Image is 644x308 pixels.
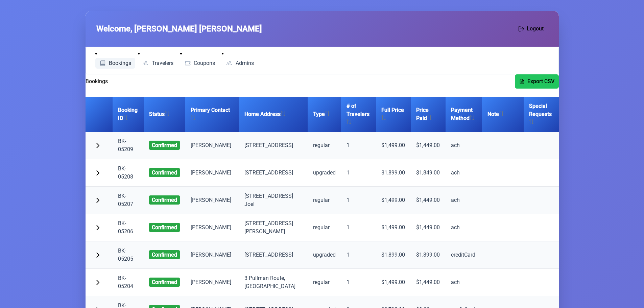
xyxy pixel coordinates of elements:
[239,241,308,269] td: [STREET_ADDRESS]
[118,165,133,180] a: BK-05208
[149,195,180,205] span: confirmed
[222,50,258,69] li: Admins
[180,58,219,69] a: Coupons
[236,61,254,66] span: Admins
[446,132,482,159] td: ach
[411,132,446,159] td: $1,449.00
[341,132,376,159] td: 1
[239,214,308,241] td: [STREET_ADDRESS][PERSON_NAME]
[138,58,177,69] a: Travelers
[527,77,554,86] span: Export CSV
[446,187,482,214] td: ach
[118,275,133,289] a: BK-05204
[180,50,219,69] li: Coupons
[185,159,239,187] td: [PERSON_NAME]
[113,97,144,132] th: Booking ID
[86,77,108,86] h2: Bookings
[341,159,376,187] td: 1
[185,269,239,296] td: [PERSON_NAME]
[341,187,376,214] td: 1
[376,97,411,132] th: Full Price
[149,250,180,259] span: confirmed
[185,214,239,241] td: [PERSON_NAME]
[308,187,341,214] td: regular
[118,193,133,207] a: BK-05207
[185,241,239,269] td: [PERSON_NAME]
[376,241,411,269] td: $1,899.00
[341,214,376,241] td: 1
[239,132,308,159] td: [STREET_ADDRESS]
[514,22,548,36] button: Logout
[144,97,185,132] th: Status
[185,97,239,132] th: Primary Contact
[96,23,262,35] span: Welcome, [PERSON_NAME] [PERSON_NAME]
[446,97,482,132] th: Payment Method
[308,241,341,269] td: upgraded
[239,97,308,132] th: Home Address
[149,168,180,177] span: confirmed
[376,132,411,159] td: $1,499.00
[149,141,180,150] span: confirmed
[524,97,559,132] th: Special Requests
[341,97,376,132] th: # of Travelers
[411,269,446,296] td: $1,449.00
[118,220,133,235] a: BK-05206
[239,159,308,187] td: [STREET_ADDRESS]
[109,61,131,66] span: Bookings
[149,223,180,232] span: confirmed
[446,214,482,241] td: ach
[376,159,411,187] td: $1,899.00
[376,187,411,214] td: $1,499.00
[152,61,173,66] span: Travelers
[185,187,239,214] td: [PERSON_NAME]
[341,269,376,296] td: 1
[446,269,482,296] td: ach
[308,214,341,241] td: regular
[411,159,446,187] td: $1,849.00
[194,61,215,66] span: Coupons
[376,214,411,241] td: $1,499.00
[376,269,411,296] td: $1,499.00
[308,269,341,296] td: regular
[118,247,133,262] a: BK-05205
[308,132,341,159] td: regular
[308,159,341,187] td: upgraded
[138,50,177,69] li: Travelers
[95,58,136,69] a: Bookings
[308,97,341,132] th: Type
[149,278,180,287] span: confirmed
[118,138,133,152] a: BK-05209
[222,58,258,69] a: Admins
[239,269,308,296] td: 3 Pullman Route, [GEOGRAPHIC_DATA]
[527,25,544,33] span: Logout
[95,50,136,69] li: Bookings
[411,97,446,132] th: Price Paid
[482,97,524,132] th: Note
[239,187,308,214] td: [STREET_ADDRESS] Joel
[341,241,376,269] td: 1
[411,241,446,269] td: $1,899.00
[411,214,446,241] td: $1,449.00
[446,159,482,187] td: ach
[411,187,446,214] td: $1,449.00
[515,74,559,89] button: Export CSV
[446,241,482,269] td: creditCard
[185,132,239,159] td: [PERSON_NAME]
